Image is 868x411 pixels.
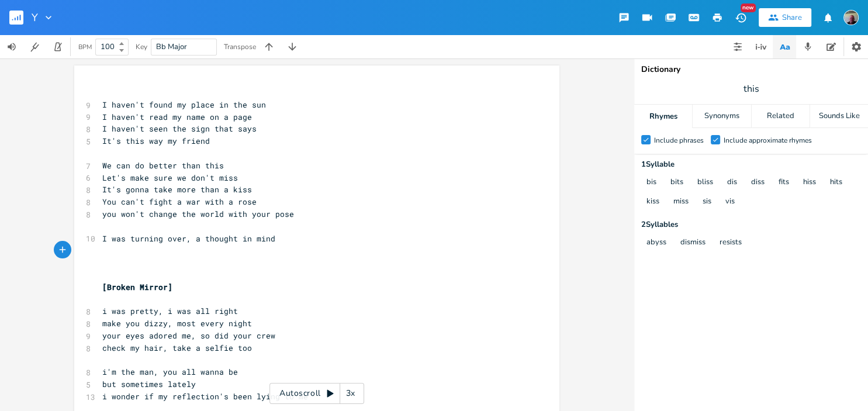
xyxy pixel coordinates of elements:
span: [Broken Mirror] [102,282,172,292]
span: You can't fight a war with a rose [102,196,257,207]
button: dismiss [680,238,706,248]
span: you won't change the world with your pose [102,209,294,219]
button: Share [759,8,811,27]
button: miss [673,197,689,207]
div: Dictionary [641,65,861,74]
div: BPM [78,44,92,50]
span: I haven't found my place in the sun [102,99,266,110]
span: It's this way my friend [102,136,210,146]
span: I haven't read my name on a page [102,112,252,122]
span: check my hair, take a selfie too [102,343,252,353]
div: Key [136,43,147,50]
button: fits [779,178,789,188]
span: I was turning over, a thought in mind [102,233,275,244]
span: i'm the man, you all wanna be [102,367,238,377]
div: Autoscroll [269,383,364,404]
button: abyss [646,238,666,248]
button: bits [670,178,683,188]
button: dis [727,178,737,188]
div: Include approximate rhymes [724,137,812,144]
div: 1 Syllable [641,161,861,168]
span: make you dizzy, most every night [102,318,252,329]
span: your eyes adored me, so did your crew [102,330,275,341]
span: Let's make sure we don't miss [102,172,238,183]
button: diss [751,178,765,188]
button: hiss [803,178,816,188]
button: hits [830,178,842,188]
span: We can do better than this [102,160,224,171]
span: It's gonna take more than a kiss [102,184,252,195]
button: resists [720,238,742,248]
img: Keith Dalton [843,10,859,25]
div: Related [752,105,810,128]
div: 3x [340,383,361,404]
div: New [741,4,756,12]
span: but sometimes lately [102,379,196,389]
div: Share [782,12,802,23]
div: Transpose [224,43,256,50]
button: bis [646,178,656,188]
div: Rhymes [634,105,692,128]
span: i wonder if my reflection's been lying to me [102,391,308,402]
div: Include phrases [654,137,704,144]
div: 2 Syllable s [641,221,861,229]
button: bliss [697,178,713,188]
span: Y [32,12,38,23]
div: Sounds Like [810,105,868,128]
span: i was pretty, i was all right [102,306,238,316]
button: New [729,7,752,28]
span: this [743,82,759,96]
span: I haven't seen the sign that says [102,123,257,134]
div: Synonyms [693,105,751,128]
button: sis [703,197,711,207]
button: vis [725,197,735,207]
button: kiss [646,197,659,207]
span: Bb Major [156,42,187,52]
